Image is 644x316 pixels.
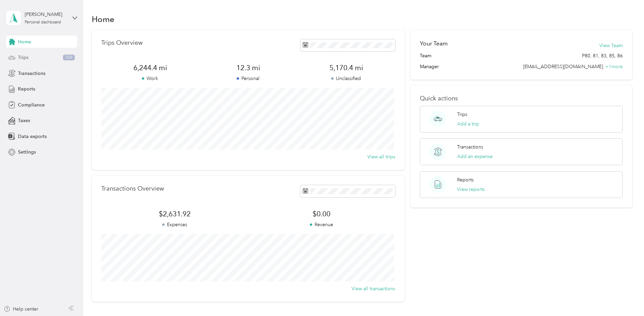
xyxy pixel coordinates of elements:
[25,20,61,24] div: Personal dashboard
[92,16,114,23] h1: Home
[63,55,75,61] span: 304
[248,209,395,219] span: $0.00
[101,63,199,73] span: 6,244.4 mi
[457,186,485,193] button: View reports
[101,39,143,46] p: Trips Overview
[523,64,603,70] span: [EMAIL_ADDRESS][DOMAIN_NAME]
[420,95,623,102] p: Quick actions
[351,285,395,292] button: View all transactions
[420,63,439,70] span: Manager
[297,75,395,82] p: Unclassified
[199,63,297,73] span: 12.3 mi
[18,133,47,140] span: Data exports
[18,70,45,77] span: Transactions
[606,278,644,316] iframe: Everlance-gr Chat Button Frame
[457,143,483,151] p: Transactions
[4,305,38,313] button: Help center
[101,221,248,228] p: Expenses
[18,54,28,61] span: Trips
[457,120,479,127] button: Add a trip
[18,101,45,108] span: Compliance
[25,11,67,18] div: [PERSON_NAME]
[18,117,30,124] span: Taxes
[101,185,164,192] p: Transactions Overview
[599,42,623,49] button: View Team
[199,75,297,82] p: Personal
[457,153,493,160] button: Add an expense
[457,176,474,183] p: Reports
[582,52,623,59] span: P80, 81, 83, 85, 86
[297,63,395,73] span: 5,170.4 mi
[457,111,467,118] p: Trips
[18,38,31,45] span: Home
[605,64,623,70] span: + 1 more
[420,52,431,59] span: Team
[101,209,248,219] span: $2,631.92
[18,85,35,93] span: Reports
[18,149,36,156] span: Settings
[367,153,395,160] button: View all trips
[420,39,448,48] h2: Your Team
[248,221,395,228] p: Revenue
[101,75,199,82] p: Work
